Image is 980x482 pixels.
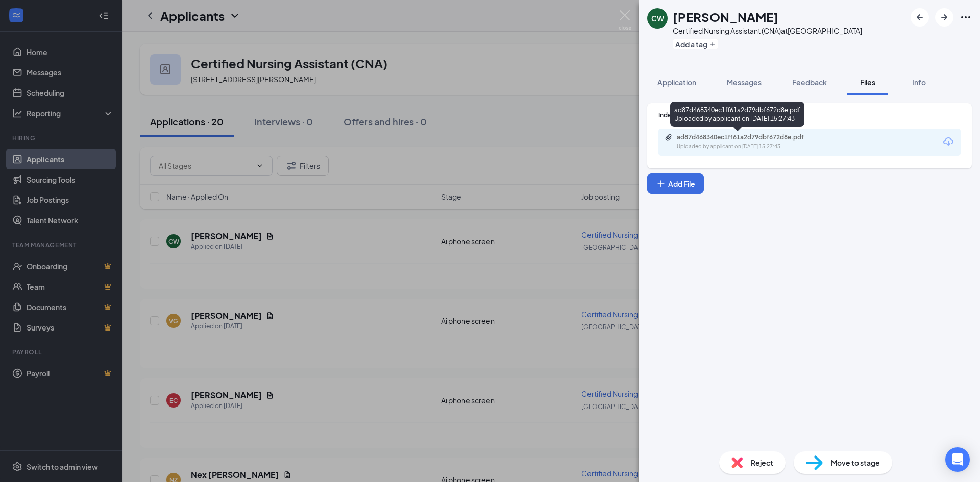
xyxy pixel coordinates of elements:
svg: Paperclip [665,133,673,141]
button: PlusAdd a tag [673,39,718,49]
span: Files [860,78,875,87]
span: Application [657,78,696,87]
span: Move to stage [831,457,880,468]
a: Paperclipad87d468340ec1ff61a2d79dbf672d8e.pdfUploaded by applicant on [DATE] 15:27:43 [665,133,830,151]
div: ad87d468340ec1ff61a2d79dbf672d8e.pdf Uploaded by applicant on [DATE] 15:27:43 [670,102,804,127]
span: Feedback [792,78,827,87]
button: Add FilePlus [647,173,704,194]
div: ad87d468340ec1ff61a2d79dbf672d8e.pdf [677,133,820,141]
span: Reject [751,457,773,468]
svg: Plus [709,41,716,47]
svg: Plus [656,179,666,189]
span: Messages [727,78,762,87]
svg: Download [942,136,954,148]
div: CW [651,13,664,23]
svg: ArrowRight [938,11,950,23]
div: Certified Nursing Assistant (CNA) at [GEOGRAPHIC_DATA] [673,26,862,36]
div: Uploaded by applicant on [DATE] 15:27:43 [677,143,830,151]
span: Info [912,78,926,87]
h1: [PERSON_NAME] [673,8,778,26]
div: Open Intercom Messenger [945,447,970,472]
button: ArrowLeftNew [911,8,929,27]
div: Indeed Resume [658,111,961,119]
button: ArrowRight [935,8,953,27]
svg: ArrowLeftNew [914,11,926,23]
svg: Ellipses [960,11,972,23]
